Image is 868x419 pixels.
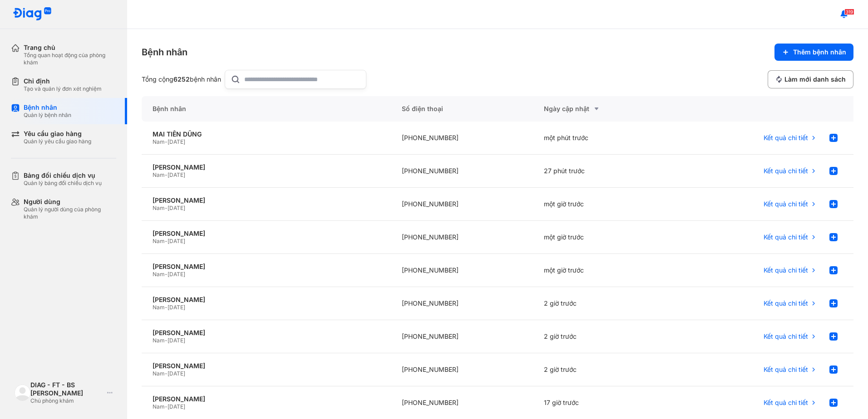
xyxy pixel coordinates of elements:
[168,337,185,344] span: [DATE]
[764,332,808,341] span: Kết quả chi tiết
[142,75,221,83] div: Tổng cộng bệnh nhân
[764,399,808,407] span: Kết quả chi tiết
[533,122,676,155] div: một phút trước
[533,188,676,221] div: một giờ trước
[153,403,165,410] span: Nam
[544,103,665,114] div: Ngày cập nhật
[153,263,380,271] div: [PERSON_NAME]
[15,385,30,400] img: logo
[533,155,676,188] div: 27 phút trước
[153,370,165,377] span: Nam
[168,205,185,211] span: [DATE]
[774,44,853,61] button: Thêm bệnh nhân
[24,198,116,206] div: Người dùng
[24,171,102,180] div: Bảng đối chiếu dịch vụ
[24,206,116,220] div: Quản lý người dùng của phòng khám
[764,299,808,307] span: Kết quả chi tiết
[24,180,102,187] div: Quản lý bảng đối chiếu dịch vụ
[153,130,380,138] div: MAI TIẾN DŨNG
[165,138,168,145] span: -
[153,337,165,344] span: Nam
[165,238,168,244] span: -
[165,370,168,377] span: -
[165,403,168,410] span: -
[391,122,533,155] div: [PHONE_NUMBER]
[793,48,846,56] span: Thêm bệnh nhân
[153,163,380,171] div: [PERSON_NAME]
[165,271,168,278] span: -
[764,233,808,241] span: Kết quả chi tiết
[30,381,104,397] div: DIAG - FT - BS [PERSON_NAME]
[24,77,102,85] div: Chỉ định
[533,353,676,386] div: 2 giờ trước
[533,320,676,353] div: 2 giờ trước
[153,171,165,178] span: Nam
[391,155,533,188] div: [PHONE_NUMBER]
[168,403,185,410] span: [DATE]
[153,395,380,403] div: [PERSON_NAME]
[764,167,808,175] span: Kết quả chi tiết
[533,221,676,254] div: một giờ trước
[153,362,380,370] div: [PERSON_NAME]
[168,304,185,311] span: [DATE]
[533,287,676,320] div: 2 giờ trước
[764,134,808,142] span: Kết quả chi tiết
[13,7,52,21] img: logo
[391,96,533,122] div: Số điện thoại
[168,138,185,145] span: [DATE]
[165,205,168,211] span: -
[142,96,391,122] div: Bệnh nhân
[784,75,846,83] span: Làm mới danh sách
[153,205,165,211] span: Nam
[24,44,116,52] div: Trang chủ
[165,337,168,344] span: -
[24,138,91,145] div: Quản lý yêu cầu giao hàng
[165,171,168,178] span: -
[768,70,853,88] button: Làm mới danh sách
[153,138,165,145] span: Nam
[153,304,165,311] span: Nam
[168,370,185,377] span: [DATE]
[153,238,165,244] span: Nam
[391,353,533,386] div: [PHONE_NUMBER]
[764,200,808,208] span: Kết quả chi tiết
[533,254,676,287] div: một giờ trước
[391,320,533,353] div: [PHONE_NUMBER]
[153,329,380,337] div: [PERSON_NAME]
[391,254,533,287] div: [PHONE_NUMBER]
[24,130,91,138] div: Yêu cầu giao hàng
[764,266,808,274] span: Kết quả chi tiết
[391,188,533,221] div: [PHONE_NUMBER]
[153,229,380,238] div: [PERSON_NAME]
[153,271,165,278] span: Nam
[153,296,380,304] div: [PERSON_NAME]
[764,365,808,374] span: Kết quả chi tiết
[24,112,71,119] div: Quản lý bệnh nhân
[24,85,102,93] div: Tạo và quản lý đơn xét nghiệm
[168,271,185,278] span: [DATE]
[30,397,104,404] div: Chủ phòng khám
[153,196,380,205] div: [PERSON_NAME]
[165,304,168,311] span: -
[844,9,854,15] span: 319
[391,221,533,254] div: [PHONE_NUMBER]
[173,75,190,83] span: 6252
[24,52,116,66] div: Tổng quan hoạt động của phòng khám
[391,287,533,320] div: [PHONE_NUMBER]
[168,238,185,244] span: [DATE]
[168,171,185,178] span: [DATE]
[142,46,187,58] div: Bệnh nhân
[24,103,71,112] div: Bệnh nhân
